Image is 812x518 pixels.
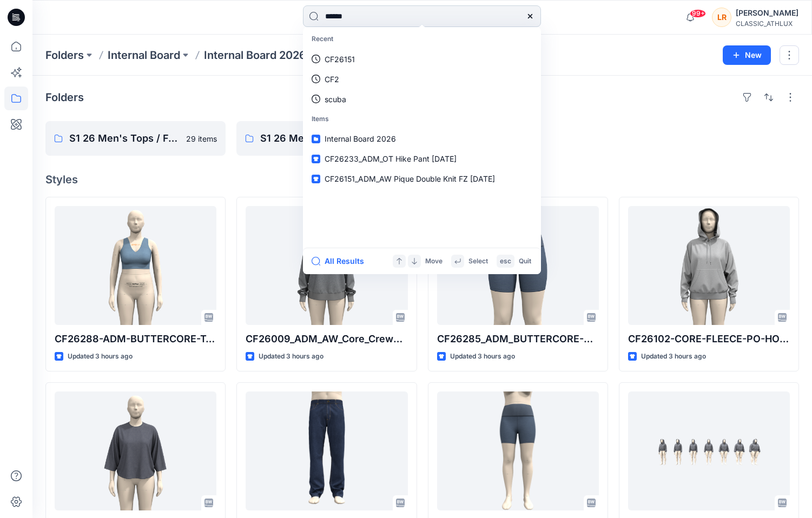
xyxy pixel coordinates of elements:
[325,174,495,183] span: CF26151_ADM_AW Pique Double Knit FZ [DATE]
[312,255,371,268] button: All Results
[55,206,216,325] a: CF26288-ADM-BUTTERCORE-TANK-W-BRA
[736,19,798,28] div: CLASSIC_ATHLUX
[325,94,346,105] p: scuba
[437,391,599,510] a: CF26285-ADM-BUTTERCORE-BIKE-SHORT
[325,54,355,65] p: CF26151
[45,173,799,186] h4: Styles
[305,69,539,89] a: CF2
[628,331,790,347] p: CF26102-CORE-FLEECE-PO-HOODIE
[628,206,790,325] a: CF26102-CORE-FLEECE-PO-HOODIE
[305,109,539,129] p: Items
[246,206,407,325] a: CF26009_ADM_AW_Core_Crewneck_Sweatshirt 13OCT25
[325,154,457,163] span: CF26233_ADM_OT Hike Pant [DATE]
[246,391,407,510] a: CF26267_ADM_Straight Fit Jean 13OCT25
[736,6,798,19] div: [PERSON_NAME]
[325,74,339,85] p: CF2
[305,169,539,189] a: CF26151_ADM_AW Pique Double Knit FZ [DATE]
[204,48,306,63] p: Internal Board 2026
[425,256,443,267] p: Move
[45,91,84,104] h4: Folders
[305,149,539,169] a: CF26233_ADM_OT Hike Pant [DATE]
[305,49,539,69] a: CF26151
[723,45,771,65] button: New
[260,131,371,146] p: S1 26 Men's Active / For Review
[437,331,599,347] p: CF26285_ADM_BUTTERCORE-BIKE-SHORT [DATE]
[500,256,511,267] p: esc
[641,351,706,362] p: Updated 3 hours ago
[305,89,539,109] a: scuba
[259,351,324,362] p: Updated 3 hours ago
[468,256,488,267] p: Select
[68,351,133,362] p: Updated 3 hours ago
[186,133,217,144] p: 29 items
[55,391,216,510] a: CF26186_ADM_WASHED_FR_TERRY_OVERSIZED_TEE 12OCT25
[236,121,417,156] a: S1 26 Men's Active / For Review22 items
[108,48,180,63] a: Internal Board
[246,331,407,347] p: CF26009_ADM_AW_Core_Crewneck_Sweatshirt [DATE]
[55,331,216,347] p: CF26288-ADM-BUTTERCORE-TANK-W-BRA
[450,351,515,362] p: Updated 3 hours ago
[305,29,539,49] p: Recent
[325,134,396,143] span: Internal Board 2026
[69,131,180,146] p: S1 26 Men's Tops / For Review
[45,121,226,156] a: S1 26 Men's Tops / For Review29 items
[519,256,531,267] p: Quit
[628,391,790,510] a: MM26062-SANDWASH BRUSHED BACK FULL ZIP JACKET_Size Set
[45,48,84,63] a: Folders
[712,8,731,27] div: LR
[690,9,706,18] span: 99+
[305,129,539,149] a: Internal Board 2026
